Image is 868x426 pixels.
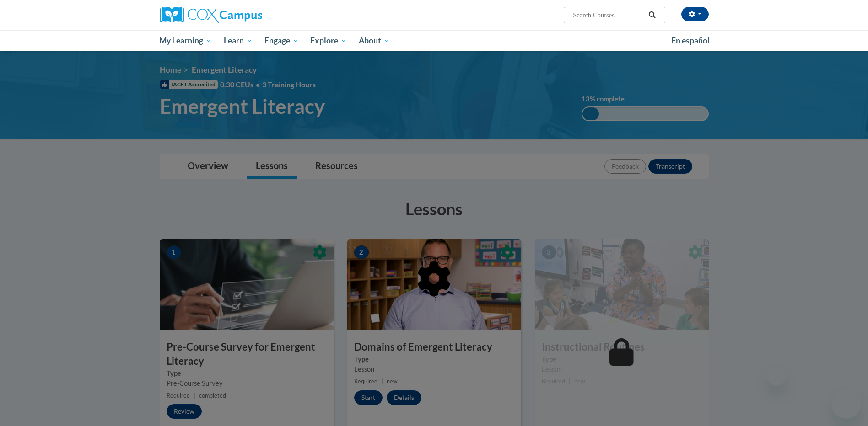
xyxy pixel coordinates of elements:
[224,35,253,46] span: Learn
[681,7,709,21] button: Account Settings
[353,30,396,51] a: About
[259,30,305,51] a: Engage
[304,30,353,51] a: Explore
[264,35,299,46] span: Engage
[359,35,390,46] span: About
[159,35,212,46] span: My Learning
[310,35,347,46] span: Explore
[218,30,259,51] a: Learn
[671,36,710,45] span: En español
[160,7,262,23] img: Cox Campus
[146,30,722,51] div: Main menu
[767,367,786,386] iframe: Close message
[154,30,218,51] a: My Learning
[572,10,645,21] input: Search Courses
[665,31,716,50] a: En español
[831,389,861,419] iframe: Button to launch messaging window
[160,7,334,23] a: Cox Campus
[645,10,659,21] button: Search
